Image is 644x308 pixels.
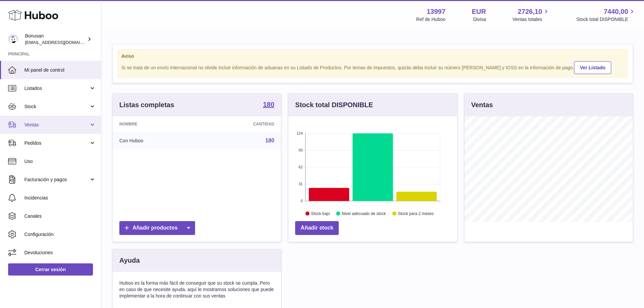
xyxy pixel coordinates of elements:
a: Cerrar sesión [8,263,93,276]
strong: 13997 [427,7,446,16]
h3: Ayuda [119,256,140,265]
text: 0 [301,199,303,203]
span: 2726,10 [518,7,542,16]
span: Mi panel de control [24,67,96,73]
div: Bonusan [25,33,86,46]
a: Añadir stock [295,221,339,235]
a: 2726,10 Ventas totales [512,7,550,23]
div: Ref de Huboo [416,16,445,23]
text: 31 [299,182,303,186]
span: Facturación y pagos [24,176,89,183]
th: Nombre [113,116,200,132]
span: Stock total DISPONIBLE [576,16,636,23]
text: 93 [299,148,303,152]
img: info@bonusan.es [8,34,18,44]
h3: Stock total DISPONIBLE [295,100,373,110]
h3: Ventas [471,100,493,110]
div: Divisa [473,16,486,23]
p: Huboo es la forma más fácil de conseguir que su stock se cumpla. Pero en caso de que necesite ayu... [119,280,274,299]
span: Canales [24,213,96,219]
span: Incidencias [24,195,96,201]
span: 7440,00 [604,7,628,16]
text: Stock para 2 meses [398,211,434,216]
strong: 180 [263,101,274,108]
span: Ventas [24,122,89,128]
strong: Aviso [121,53,624,60]
span: Ventas totales [512,16,550,23]
text: 124 [296,131,303,135]
th: Cantidad [200,116,281,132]
strong: EUR [472,7,486,16]
a: 180 [265,138,275,143]
span: Configuración [24,231,96,238]
div: Si se trata de un envío internacional no olvide incluir información de aduanas en su Listado de P... [121,60,624,74]
h3: Listas completas [119,100,174,110]
span: Devoluciones [24,250,96,256]
span: Uso [24,158,96,165]
text: Stock bajo [311,211,330,216]
a: 7440,00 Stock total DISPONIBLE [576,7,636,23]
span: [EMAIL_ADDRESS][DOMAIN_NAME] [25,40,99,45]
a: Añadir productos [119,221,195,235]
span: Pedidos [24,140,89,146]
text: 62 [299,165,303,169]
a: 180 [263,101,274,109]
td: Con Huboo [113,132,200,149]
span: Listados [24,85,89,92]
a: Ver Listado [574,61,611,74]
text: Nivel adecuado de stock [342,211,386,216]
span: Stock [24,103,89,110]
